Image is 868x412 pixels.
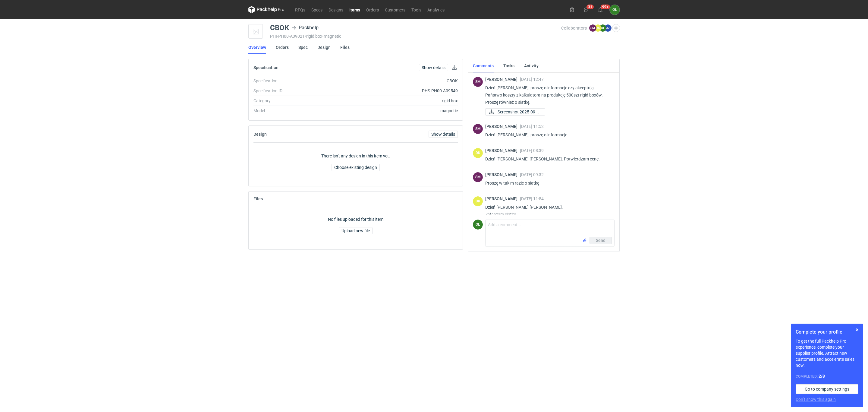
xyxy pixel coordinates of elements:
span: Upload new file [341,229,370,233]
button: Upload new file [339,227,373,234]
a: Spec [298,41,308,54]
figcaption: SM [473,172,483,182]
div: Screenshot 2025-09-04 at 12.46.12.png [485,108,545,116]
div: PHS-PH00-A09549 [335,88,458,94]
span: Screenshot 2025-09-0... [498,109,540,115]
div: CBOK [335,78,458,84]
figcaption: OŁ [473,220,483,230]
span: • magnetic [322,34,341,39]
h2: Files [253,196,263,201]
span: [PERSON_NAME] [485,77,520,82]
div: Olga Łopatowicz [473,220,483,230]
div: PHI-PH00-A09021 [270,34,561,39]
span: [PERSON_NAME] [485,172,520,177]
button: OŁ [610,5,620,15]
a: Tools [408,6,424,13]
svg: Packhelp Pro [248,6,285,13]
div: magnetic [335,108,458,114]
div: Dominika Kaczyńska [473,196,483,206]
span: [DATE] 09:32 [520,172,544,177]
span: [DATE] 08:39 [520,148,544,153]
a: Show details [419,64,448,71]
span: Collaborators [561,26,587,30]
figcaption: DK [473,148,483,158]
a: Show details [429,131,458,138]
span: • rigid box [305,34,322,39]
div: Packhelp [291,24,319,31]
h1: Complete your profile [796,328,858,336]
a: Comments [473,59,494,72]
a: Customers [382,6,408,13]
p: No files uploaded for this item [328,216,383,222]
a: Orders [363,6,382,13]
strong: 2 / 8 [819,374,825,379]
h2: Design [253,132,267,137]
a: Designs [325,6,346,13]
div: CBOK [270,24,289,31]
button: Edit collaborators [612,24,620,32]
span: [DATE] 12:47 [520,77,544,82]
a: RFQs [292,6,308,13]
span: [PERSON_NAME] [485,148,520,153]
span: Send [596,238,605,242]
button: 99+ [596,5,605,14]
a: Orders [276,41,289,54]
div: Specification ID [253,88,335,94]
span: [PERSON_NAME] [485,196,520,201]
div: Model [253,108,335,114]
div: Sebastian Markut [473,124,483,134]
figcaption: OŁ [599,24,606,32]
a: Tasks [503,59,514,72]
p: Dzień [PERSON_NAME], proszę o informacje czy akceptują Państwo koszty z kalkulatora na produkcję ... [485,84,610,106]
div: Sebastian Markut [473,77,483,87]
a: Analytics [424,6,448,13]
div: Sebastian Markut [473,172,483,182]
p: Dzień [PERSON_NAME], proszę o informacje. [485,131,610,138]
p: Proszę w takim razie o siatkę [485,179,610,187]
p: Dzień [PERSON_NAME] [PERSON_NAME]. Potwierdzam cenę. [485,155,610,163]
figcaption: SM [589,24,596,32]
div: Specification [253,78,335,84]
p: There isn't any design in this item yet. [321,153,390,159]
h2: Specification [253,65,278,70]
button: Don’t show this again [796,396,836,402]
a: Files [340,41,350,54]
span: [DATE] 11:54 [520,196,544,201]
a: Specs [308,6,325,13]
a: Overview [248,41,266,54]
button: Choose existing design [332,164,380,171]
a: Activity [524,59,539,72]
div: Olga Łopatowicz [610,5,620,15]
button: 31 [581,5,591,14]
div: rigid box [335,98,458,104]
figcaption: DK [594,24,602,32]
figcaption: SM [473,124,483,134]
span: Choose existing design [334,165,377,170]
span: [PERSON_NAME] [485,124,520,129]
a: Screenshot 2025-09-0... [485,108,545,116]
div: Category [253,98,335,104]
span: [DATE] 11:52 [520,124,544,129]
figcaption: JZ [604,24,612,32]
button: Download specification [451,64,458,71]
figcaption: SM [473,77,483,87]
p: Dzień [PERSON_NAME] [PERSON_NAME], Załączam siatkę. [485,204,610,218]
a: Items [346,6,363,13]
button: Skip for now [854,326,861,333]
button: Send [590,237,612,244]
a: Go to company settings [796,384,858,394]
div: Completed: [796,373,858,379]
a: Design [317,41,331,54]
p: To get the full Packhelp Pro experience, complete your supplier profile. Attract new customers an... [796,338,858,368]
div: Dominika Kaczyńska [473,148,483,158]
figcaption: DK [473,196,483,206]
